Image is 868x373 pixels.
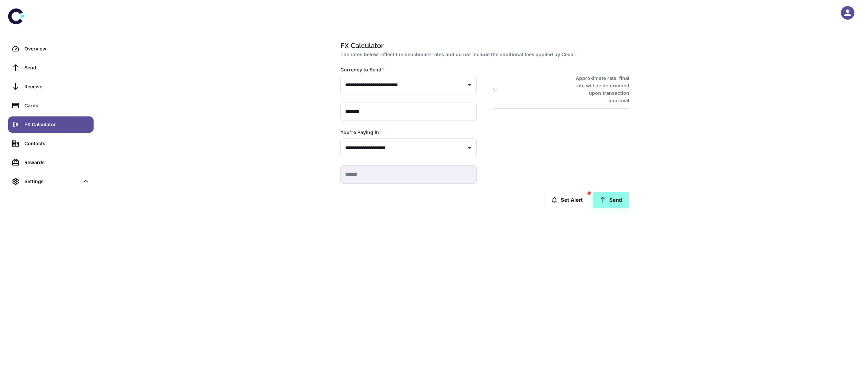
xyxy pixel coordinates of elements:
[593,192,629,208] a: Send
[8,60,94,76] a: Send
[8,97,94,114] a: Cards
[24,121,90,128] div: FX Calculator
[8,135,94,152] a: Contacts
[24,140,90,147] div: Contacts
[545,192,590,208] button: Set Alert
[465,143,474,153] button: Open
[8,154,94,171] a: Rewards
[340,129,382,136] label: You're Paying In
[340,66,385,73] label: Currency to Send
[24,45,90,52] div: Overview
[568,74,629,104] h6: Approximate rate, final rate will be determined upon transaction approval
[340,41,627,51] h1: FX Calculator
[8,41,94,57] a: Overview
[465,80,474,90] button: Open
[24,178,79,185] div: Settings
[8,173,94,190] div: Settings
[8,79,94,95] a: Receive
[24,83,90,90] div: Receive
[24,64,90,71] div: Send
[24,102,90,109] div: Cards
[8,116,94,133] a: FX Calculator
[24,159,90,166] div: Rewards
